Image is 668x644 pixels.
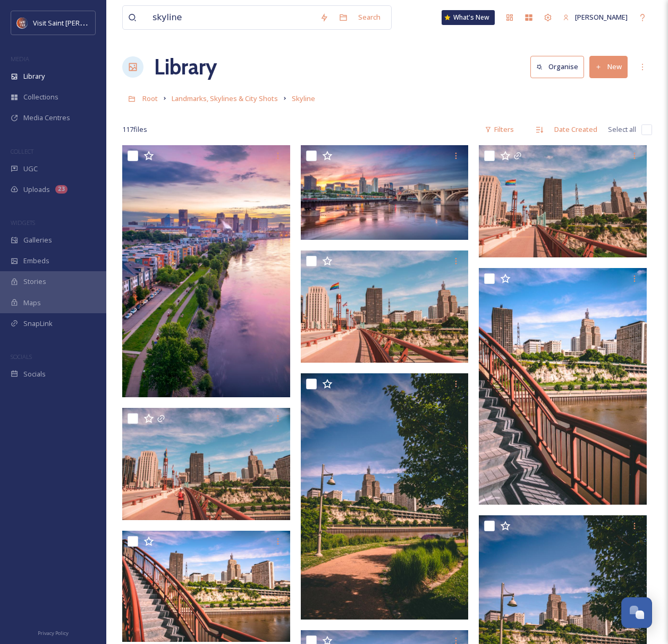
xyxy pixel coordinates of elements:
a: [PERSON_NAME] [557,7,633,28]
img: Skyline - Raspberry Island - Credit Visit Saint Paul-75.jpg [301,373,469,620]
img: Pride Flags - - Credit Visit Saint Paul-81.jpg [479,145,647,257]
span: Uploads [23,185,50,195]
span: Galleries [23,235,52,245]
img: Pride Flags - - Credit Visit Saint Paul-79.jpg [301,250,469,363]
span: WIDGETS [11,219,35,227]
span: Select all [608,124,636,135]
button: Organise [530,56,584,78]
span: [PERSON_NAME] [575,12,628,22]
span: Privacy Policy [38,630,69,637]
img: Downtown Saint Paul skyline with Mississippi River Refection summer sunset.jpeg [301,145,469,240]
div: 23 [55,185,67,194]
a: Privacy Policy [38,626,69,639]
span: Landmarks, Skylines & City Shots [172,94,278,103]
span: Maps [23,298,41,308]
span: Collections [23,92,58,102]
div: Filters [479,119,519,140]
input: Search your library [147,6,315,29]
div: Search [353,7,386,28]
a: What's New [442,10,495,25]
img: Skyline Stairs - Credit Visit Saint Paul-77.jpg [122,531,290,642]
img: Downtown Saint Paul aerial skyline with reflection of Mississippi River.jpeg [122,145,290,397]
img: Pride Flags - - Credit Visit Saint Paul-80.jpg [122,408,290,520]
span: SOCIALS [11,353,32,361]
span: Embeds [23,256,49,266]
a: Library [154,51,217,83]
img: Skyline Stairs - Credit Visit Saint Paul-78.jpg [479,268,647,505]
span: Stories [23,277,46,287]
span: SnapLink [23,319,53,329]
span: Library [23,71,45,81]
span: UGC [23,164,38,174]
span: Media Centres [23,113,70,123]
a: Root [142,92,158,105]
span: Socials [23,369,46,379]
button: Open Chat [621,597,652,628]
span: 117 file s [122,124,147,135]
span: Visit Saint [PERSON_NAME] [33,18,118,28]
a: Skyline [292,92,315,105]
span: Skyline [292,94,315,103]
a: Landmarks, Skylines & City Shots [172,92,278,105]
button: New [589,56,628,78]
span: MEDIA [11,55,29,63]
img: Visit%20Saint%20Paul%20Updated%20Profile%20Image.jpg [17,18,28,28]
a: Organise [530,56,589,78]
span: Root [142,94,158,103]
div: Date Created [549,119,603,140]
span: COLLECT [11,147,33,155]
